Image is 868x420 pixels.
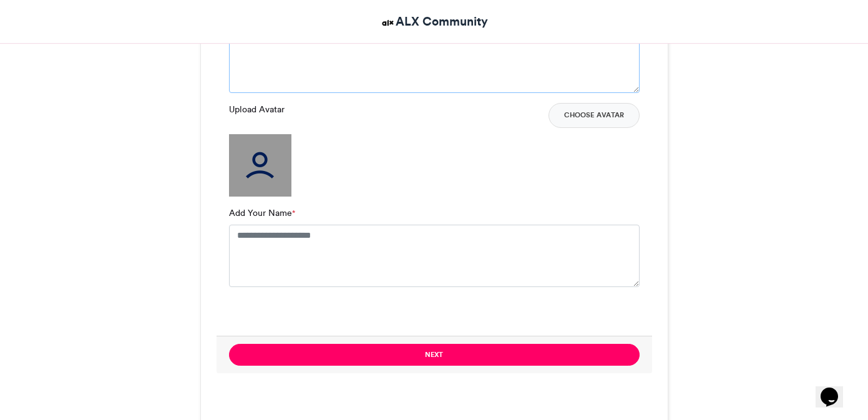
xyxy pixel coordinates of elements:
label: Upload Avatar [229,103,285,116]
a: ALX Community [380,12,488,31]
img: user_filled.png [229,134,291,197]
iframe: chat widget [816,370,856,408]
label: Add Your Name [229,207,295,220]
button: Choose Avatar [549,103,640,128]
img: ALX Community [380,15,396,31]
button: Next [229,344,640,366]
